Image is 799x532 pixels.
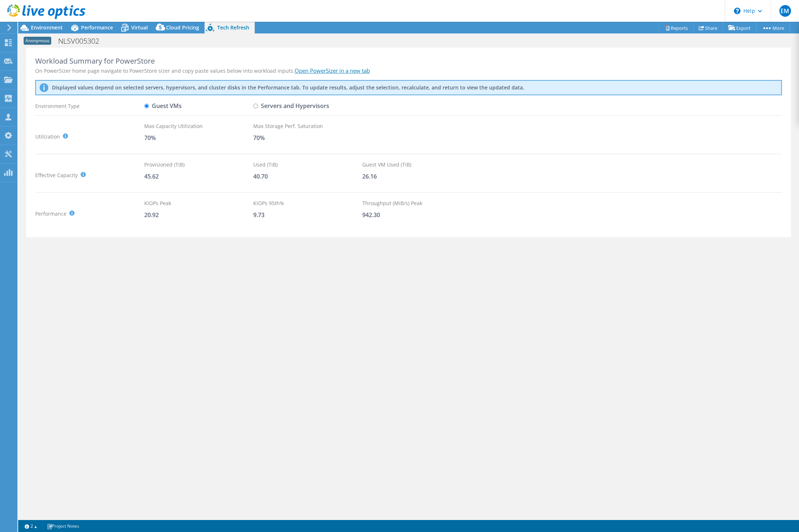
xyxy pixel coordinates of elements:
a: 2 [20,521,42,531]
input: Guest VMs [144,104,149,108]
div: Used (TiB) [253,161,362,169]
span: Anonymous [24,37,51,45]
label: Guest VMs [144,100,182,112]
span: Virtual [131,24,148,31]
span: EM [779,5,791,17]
div: 20.92 [144,211,253,219]
div: Utilization [35,122,144,151]
div: Provisioned (TiB) [144,161,253,169]
a: Export [723,22,756,33]
div: 942.30 [362,211,471,219]
p: Displayed values depend on selected servers, hypervisors, and cluster disks in the Performance ta... [52,84,397,91]
input: Servers and Hypervisors [253,104,258,108]
h1: NLSV005302 [55,37,110,45]
div: Performance [35,199,144,228]
span: Performance [81,24,113,31]
label: Servers and Hypervisors [253,100,329,112]
div: KIOPs 95th% [253,199,362,207]
div: Throughput (MiB/s) Peak [362,199,471,207]
a: Reports [659,22,694,33]
span: Tech Refresh [217,24,249,31]
div: 45.62 [144,172,253,180]
div: On PowerSizer home page navigate to PowerStore sizer and copy paste values below into workload in... [35,67,782,75]
div: 9.73 [253,211,362,219]
div: Environment Type [35,100,144,112]
a: Project Notes [42,521,84,531]
span: Environment [31,24,63,31]
div: Max Storage Perf. Saturation [253,122,362,130]
svg: \n [734,8,741,14]
div: 70% [144,134,253,142]
div: 70% [253,134,362,142]
div: Guest VM Used (TiB) [362,161,471,169]
div: 26.16 [362,172,471,180]
div: Max Capacity Utilization [144,122,253,130]
div: 40.70 [253,172,362,180]
span: Cloud Pricing [166,24,199,31]
div: Workload Summary for PowerStore [35,57,782,65]
div: KIOPs Peak [144,199,253,207]
a: Open PowerSizer in a new tab [295,67,370,74]
a: Share [693,22,723,33]
div: Effective Capacity [35,161,144,189]
a: More [756,22,790,33]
